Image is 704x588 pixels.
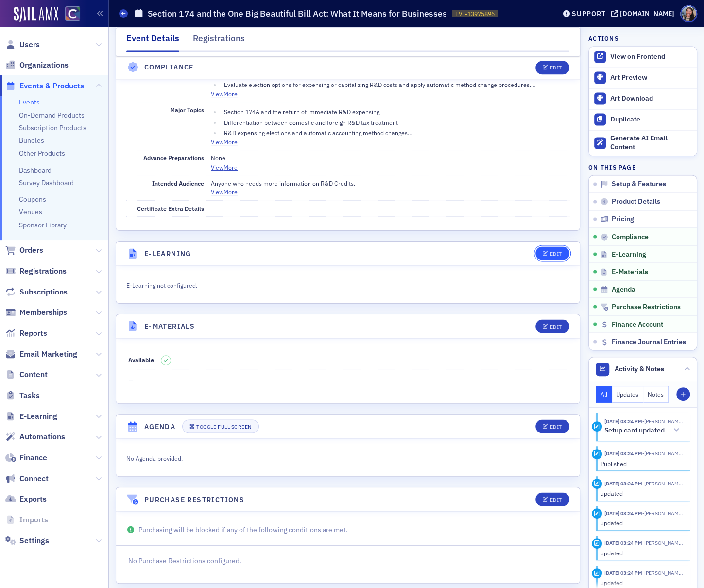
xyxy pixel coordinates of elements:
[211,205,216,212] span: —
[14,7,58,22] img: SailAMX
[549,66,562,71] div: Edit
[144,63,194,73] h4: Compliance
[19,149,65,157] a: Other Products
[642,480,683,487] span: Tiffany Carson
[680,5,697,22] span: Profile
[5,473,49,484] a: Connect
[5,39,40,50] a: Users
[5,515,48,525] a: Imports
[642,450,683,457] span: Tiffany Carson
[19,60,69,70] span: Organizations
[592,568,602,578] div: Update
[549,251,562,256] div: Edit
[592,421,602,432] div: Activity
[196,424,251,429] div: Toggle Full Screen
[19,245,43,256] span: Orders
[5,536,49,546] a: Settings
[589,130,697,156] button: Generate AI Email Content
[642,418,683,425] span: Tiffany Carson
[601,549,684,557] div: updated
[610,73,692,82] div: Art Preview
[615,364,664,374] span: Activity & Notes
[19,287,68,297] span: Subscriptions
[221,128,569,137] li: R&D expensing elections and automatic accounting method changes
[221,80,569,89] li: Evaluate election options for expensing or capitalizing R&D costs and apply automatic method chan...
[612,232,649,241] span: Compliance
[588,34,618,43] h4: Actions
[610,94,692,103] div: Art Download
[612,320,663,329] span: Finance Account
[604,450,642,457] time: 7/22/2025 03:24 PM
[592,449,602,459] div: Activity
[19,494,47,504] span: Exports
[182,419,259,433] button: Toggle Full Screen
[193,32,245,50] div: Registrations
[601,519,684,527] div: updated
[592,538,602,549] div: Update
[535,319,569,333] button: Edit
[592,508,602,519] div: Update
[610,52,692,61] div: View on Frontend
[19,195,46,204] a: Coupons
[19,328,47,339] span: Reports
[128,376,568,386] span: —
[221,118,569,127] li: Differentiation between domestic and foreign R&D tax treatment
[612,337,686,346] span: Finance Journal Entries
[5,411,57,422] a: E-Learning
[620,9,674,18] div: [DOMAIN_NAME]
[588,163,697,172] h4: On this page
[19,432,65,442] span: Automations
[601,459,684,468] div: Published
[128,556,568,566] p: No Purchase Restrictions configured.
[137,205,204,212] span: Certificate Extra Details
[144,248,191,259] h4: E-Learning
[152,179,204,187] span: Intended Audience
[19,123,86,132] a: Subscription Products
[643,386,669,403] button: Notes
[589,88,697,109] a: Art Download
[5,432,65,442] a: Automations
[5,60,69,70] a: Organizations
[19,208,42,216] a: Venues
[5,307,67,318] a: Memberships
[19,166,52,174] a: Dashboard
[455,10,495,18] span: EVT-13975896
[58,6,80,23] a: View Homepage
[19,136,44,145] a: Bundles
[535,246,569,260] button: Edit
[211,89,238,98] button: ViewMore
[170,106,204,114] span: Major Topics
[610,134,692,151] div: Generate AI Email Content
[5,494,47,504] a: Exports
[5,266,67,277] a: Registrations
[612,267,648,276] span: E-Materials
[5,287,68,297] a: Subscriptions
[612,250,646,259] span: E-Learning
[535,492,569,506] button: Edit
[601,489,684,498] div: updated
[601,578,684,587] div: updated
[592,479,602,489] div: Update
[126,279,453,290] div: E-Learning not configured.
[610,115,692,124] div: Duplicate
[589,68,697,88] a: Art Preview
[19,515,48,525] span: Imports
[5,328,47,339] a: Reports
[5,369,48,380] a: Content
[19,111,85,120] a: On-Demand Products
[549,497,562,502] div: Edit
[5,390,40,401] a: Tasks
[143,154,204,162] span: Advance Preparations
[535,419,569,433] button: Edit
[604,539,642,546] time: 7/22/2025 03:24 PM
[604,570,642,576] time: 7/22/2025 03:24 PM
[211,163,238,172] button: ViewMore
[642,510,683,517] span: Tiffany Carson
[19,349,77,360] span: Email Marketing
[144,421,175,432] h4: Agenda
[144,494,244,504] h4: Purchase Restrictions
[572,9,605,18] div: Support
[612,197,660,206] span: Product Details
[126,525,569,535] p: Purchasing will be blocked if any of the following conditions are met.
